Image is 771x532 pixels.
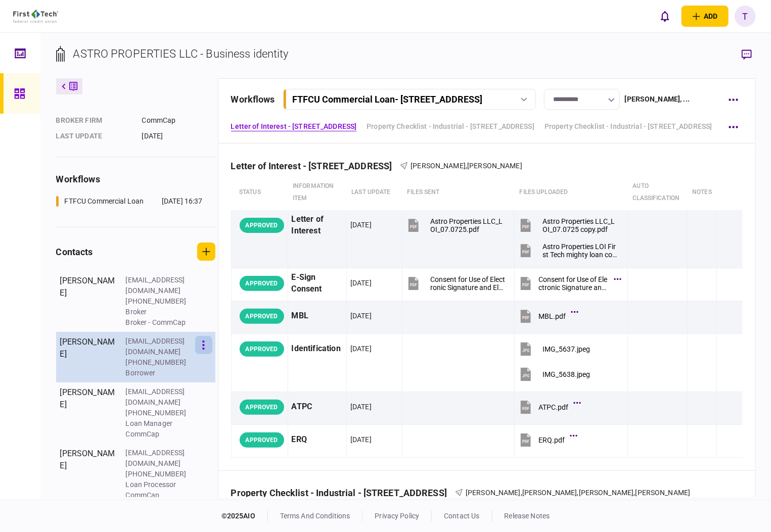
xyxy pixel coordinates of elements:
div: Broker [126,307,192,317]
div: [DATE] [350,220,372,230]
button: Astro Properties LLC_LOI_07.0725 copy.pdf [518,214,619,236]
th: notes [687,175,717,210]
a: release notes [505,512,550,520]
div: MBL [292,305,343,327]
div: ERQ [292,428,343,451]
div: Astro Properties LLC_LOI_07.0725.pdf [430,217,506,233]
span: [PERSON_NAME] [636,489,691,497]
div: APPROVED [240,342,284,357]
div: Broker - CommCap [126,317,192,328]
th: last update [346,175,402,210]
span: [PERSON_NAME] [522,489,577,497]
div: workflows [231,92,275,106]
th: Information item [288,175,346,210]
div: Astro Properties LOI First Tech mighty loan copy.pdf [542,243,619,259]
div: [PERSON_NAME] , ... [625,94,690,105]
div: MBL.pdf [538,312,566,320]
div: Letter of Interest - [STREET_ADDRESS] [231,161,400,171]
div: CommCap [142,115,215,126]
span: , [521,489,522,497]
button: IMG_5637.jpeg [518,337,590,360]
button: Consent for Use of Electronic Signature and Electronic Disclosures Agreement Editable.pdf [518,272,619,295]
th: files sent [402,175,514,210]
div: ERQ.pdf [538,436,565,444]
div: ASTRO PROPERTIES LLC - Business identity [73,45,289,62]
div: [EMAIL_ADDRESS][DOMAIN_NAME] [126,336,192,357]
div: last update [56,131,132,141]
th: Files uploaded [515,175,628,210]
div: [PHONE_NUMBER] [126,357,192,368]
div: © 2025 AIO [221,511,268,521]
div: [PERSON_NAME] [60,448,116,501]
button: open adding identity options [682,6,729,27]
div: Consent for Use of Electronic Signature and Electronic Disclosures Agreement Editable.pdf [430,275,506,292]
span: , [634,489,636,497]
div: APPROVED [240,218,284,233]
div: [EMAIL_ADDRESS][DOMAIN_NAME] [126,386,192,408]
img: client company logo [13,10,58,23]
span: [PERSON_NAME] [466,489,521,497]
div: [DATE] [350,311,372,321]
div: [PHONE_NUMBER] [126,469,192,479]
div: [DATE] [350,344,372,354]
div: APPROVED [240,400,284,415]
div: [EMAIL_ADDRESS][DOMAIN_NAME] [126,448,192,469]
div: E-Sign Consent [292,272,343,295]
a: FTFCU Commercial Loan[DATE] 16:37 [56,196,203,207]
div: [PHONE_NUMBER] [126,408,192,418]
div: FTFCU Commercial Loan - [STREET_ADDRESS] [292,94,483,105]
div: APPROVED [240,309,284,324]
div: IMG_5638.jpeg [542,370,590,378]
th: status [231,175,288,210]
button: MBL.pdf [518,305,576,327]
button: Astro Properties LLC_LOI_07.0725.pdf [406,214,506,236]
div: [DATE] 16:37 [162,196,203,207]
div: APPROVED [240,276,284,291]
div: FTFCU Commercial Loan [65,196,144,207]
div: broker firm [56,115,132,126]
a: Property Checklist - Industrial - [STREET_ADDRESS] [367,121,534,132]
div: [PERSON_NAME] [60,275,116,328]
div: [DATE] [350,278,372,288]
div: CommCap [126,429,192,440]
div: [PERSON_NAME] [60,386,116,440]
div: contacts [56,245,93,259]
span: [PERSON_NAME] [467,162,522,170]
div: ATPC [292,396,343,418]
button: ATPC.pdf [518,396,578,418]
a: Property Checklist - Industrial - [STREET_ADDRESS] [545,121,712,132]
div: [DATE] [350,402,372,412]
div: Identification [292,337,343,360]
div: Loan Manager [126,418,192,429]
a: contact us [444,512,479,520]
div: workflows [56,172,215,186]
div: Loan Processor [126,479,192,490]
div: Property Checklist - Industrial - [STREET_ADDRESS] [231,488,456,498]
div: Borrower [126,368,192,378]
button: FTFCU Commercial Loan- [STREET_ADDRESS] [283,89,536,110]
span: [PERSON_NAME] [579,489,634,497]
div: IMG_5637.jpeg [542,345,590,353]
button: open notifications list [654,6,675,27]
th: auto classification [628,175,688,210]
div: [PHONE_NUMBER] [126,296,192,307]
button: ERQ.pdf [518,428,575,451]
div: Astro Properties LLC_LOI_07.0725 copy.pdf [542,217,619,233]
span: , [577,489,579,497]
div: Consent for Use of Electronic Signature and Electronic Disclosures Agreement Editable.pdf [538,275,609,292]
div: CommCap [126,490,192,501]
a: privacy policy [375,512,419,520]
button: Astro Properties LOI First Tech mighty loan copy.pdf [518,239,619,262]
span: [PERSON_NAME] [411,162,466,170]
div: APPROVED [240,432,284,448]
a: Letter of Interest - [STREET_ADDRESS] [231,121,357,132]
button: IMG_5638.jpeg [518,363,590,385]
div: [PERSON_NAME] [60,336,116,378]
button: T [735,6,756,27]
a: terms and conditions [280,512,350,520]
div: [DATE] [350,434,372,445]
div: [DATE] [142,131,215,141]
button: Consent for Use of Electronic Signature and Electronic Disclosures Agreement Editable.pdf [406,272,506,295]
div: [EMAIL_ADDRESS][DOMAIN_NAME] [126,275,192,296]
